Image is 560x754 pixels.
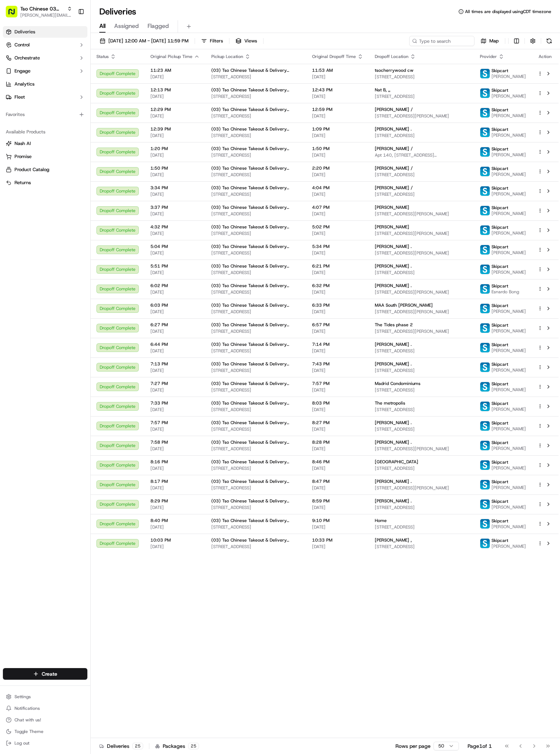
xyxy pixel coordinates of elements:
[491,224,508,230] span: Skipcart
[3,668,87,680] button: Create
[375,400,405,406] span: The metropolis
[3,126,87,138] div: Available Products
[211,439,300,445] span: (03) Tso Chinese Takeout & Delivery TsoCo
[375,74,468,80] span: [STREET_ADDRESS]
[150,172,200,178] span: [DATE]
[375,270,468,275] span: [STREET_ADDRESS]
[211,152,300,158] span: [STREET_ADDRESS]
[375,250,468,256] span: [STREET_ADDRESS][PERSON_NAME]
[211,341,300,347] span: (03) Tso Chinese Takeout & Delivery TsoCo
[375,204,409,210] span: [PERSON_NAME]
[375,54,408,59] span: Dropoff Location
[480,206,490,215] img: profile_skipcart_partner.png
[491,465,526,471] span: [PERSON_NAME]
[491,113,526,119] span: [PERSON_NAME]
[312,231,363,236] span: [DATE]
[148,22,169,30] span: Flagged
[491,303,508,308] span: Skipcart
[211,270,300,275] span: [STREET_ADDRESS]
[150,211,200,217] span: [DATE]
[312,465,363,471] span: [DATE]
[150,54,192,59] span: Original Pickup Time
[211,204,300,210] span: (03) Tso Chinese Takeout & Delivery TsoCo
[312,191,363,197] span: [DATE]
[150,426,200,432] span: [DATE]
[99,6,136,17] h1: Deliveries
[211,126,300,132] span: (03) Tso Chinese Takeout & Delivery TsoCo
[480,519,490,529] img: profile_skipcart_partner.png
[150,263,200,269] span: 5:51 PM
[375,289,468,295] span: [STREET_ADDRESS][PERSON_NAME]
[150,87,200,93] span: 12:13 PM
[312,387,363,393] span: [DATE]
[114,22,139,30] span: Assigned
[375,302,433,308] span: MAA South [PERSON_NAME]
[3,738,87,748] button: Log out
[480,225,490,235] img: profile_skipcart_partner.png
[211,361,300,367] span: (03) Tso Chinese Takeout & Delivery TsoCo
[14,694,31,700] span: Settings
[480,539,490,548] img: profile_skipcart_partner.png
[480,480,490,489] img: profile_skipcart_partner.png
[211,263,300,269] span: (03) Tso Chinese Takeout & Delivery TsoCo
[465,9,551,14] span: All times are displayed using CDT timezone
[375,87,390,93] span: Nat B, ,,
[375,381,420,386] span: Madrid Condominiums
[480,108,490,117] img: profile_skipcart_partner.png
[312,94,363,99] span: [DATE]
[312,289,363,295] span: [DATE]
[375,126,412,132] span: [PERSON_NAME] .
[3,109,87,120] div: Favorites
[312,302,363,308] span: 6:33 PM
[312,328,363,334] span: [DATE]
[491,322,508,328] span: Skipcart
[375,67,414,73] span: tsocherrywood cw
[3,26,87,38] a: Deliveries
[42,670,57,678] span: Create
[491,348,526,353] span: [PERSON_NAME]
[211,231,300,236] span: [STREET_ADDRESS]
[312,165,363,171] span: 2:20 PM
[211,211,300,217] span: [STREET_ADDRESS]
[375,309,468,315] span: [STREET_ADDRESS][PERSON_NAME]
[211,387,300,393] span: [STREET_ADDRESS]
[211,309,300,315] span: [STREET_ADDRESS]
[480,186,490,196] img: profile_skipcart_partner.png
[14,42,30,48] span: Control
[375,231,468,236] span: [STREET_ADDRESS][PERSON_NAME]
[312,341,363,347] span: 7:14 PM
[150,459,200,465] span: 8:16 PM
[491,87,508,93] span: Skipcart
[211,244,300,249] span: (03) Tso Chinese Takeout & Delivery TsoCo
[211,94,300,99] span: [STREET_ADDRESS]
[14,153,32,160] span: Promise
[480,500,490,509] img: profile_skipcart_partner.png
[312,361,363,367] span: 7:43 PM
[3,138,87,149] button: Nash AI
[312,439,363,445] span: 8:28 PM
[211,348,300,354] span: [STREET_ADDRESS]
[375,185,413,191] span: [PERSON_NAME] /
[211,283,300,289] span: (03) Tso Chinese Takeout & Delivery TsoCo
[6,166,84,173] a: Product Catalog
[480,460,490,470] img: profile_skipcart_partner.png
[150,270,200,275] span: [DATE]
[150,231,200,236] span: [DATE]
[480,265,490,274] img: profile_skipcart_partner.png
[491,93,526,99] span: [PERSON_NAME]
[375,283,412,289] span: [PERSON_NAME] .
[491,342,508,348] span: Skipcart
[312,400,363,406] span: 8:03 PM
[491,244,508,250] span: Skipcart
[150,328,200,334] span: [DATE]
[211,54,243,59] span: Pickup Location
[6,179,84,186] a: Returns
[14,717,41,723] span: Chat with us!
[491,132,526,138] span: [PERSON_NAME]
[211,165,300,171] span: (03) Tso Chinese Takeout & Delivery TsoCo
[491,211,526,216] span: [PERSON_NAME]
[375,133,468,138] span: [STREET_ADDRESS]
[96,54,109,59] span: Status
[312,263,363,269] span: 6:21 PM
[491,146,508,152] span: Skipcart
